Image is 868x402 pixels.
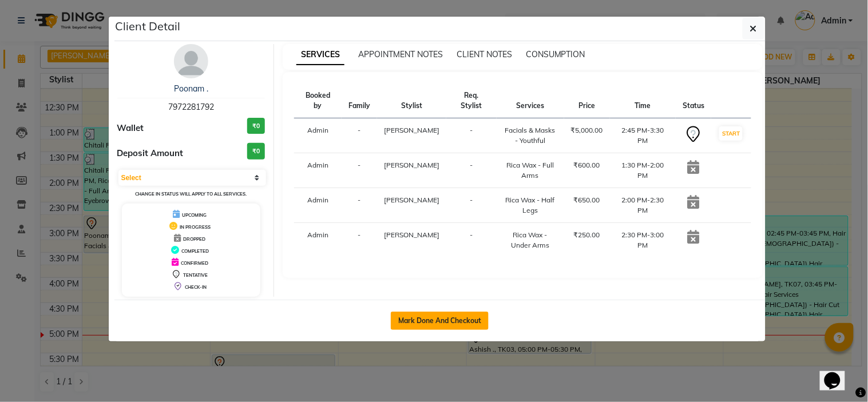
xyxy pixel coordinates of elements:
[294,83,342,118] th: Booked by
[342,153,377,188] td: -
[247,118,265,134] h3: ₹0
[504,160,557,181] div: Rica Wax - Full Arms
[117,147,184,160] span: Deposit Amount
[676,83,711,118] th: Status
[174,44,208,78] img: avatar
[610,188,676,223] td: 2:00 PM-2:30 PM
[296,45,344,65] span: SERVICES
[181,260,208,266] span: CONFIRMED
[294,223,342,258] td: Admin
[457,49,512,59] span: CLIENT NOTES
[247,143,265,160] h3: ₹0
[497,83,564,118] th: Services
[294,153,342,188] td: Admin
[181,248,209,254] span: COMPLETED
[446,83,497,118] th: Req. Stylist
[294,188,342,223] td: Admin
[820,356,857,391] iframe: chat widget
[504,230,557,250] div: Rica Wax - Under Arms
[571,195,603,205] div: ₹650.00
[180,224,211,230] span: IN PROGRESS
[571,230,603,240] div: ₹250.00
[358,49,443,59] span: APPOINTMENT NOTES
[564,83,610,118] th: Price
[610,153,676,188] td: 1:30 PM-2:00 PM
[384,161,439,169] span: [PERSON_NAME]
[384,126,439,134] span: [PERSON_NAME]
[446,153,497,188] td: -
[504,125,557,146] div: Facials & Masks - Youthful
[384,230,439,239] span: [PERSON_NAME]
[610,223,676,258] td: 2:30 PM-3:00 PM
[117,122,144,135] span: Wallet
[183,236,205,242] span: DROPPED
[391,312,489,330] button: Mark Done And Checkout
[571,125,603,136] div: ₹5,000.00
[182,212,207,218] span: UPCOMING
[174,83,208,94] a: Poonam .
[446,118,497,153] td: -
[294,118,342,153] td: Admin
[342,83,377,118] th: Family
[384,196,439,204] span: [PERSON_NAME]
[135,191,247,197] small: Change in status will apply to all services.
[116,18,181,35] h5: Client Detail
[377,83,446,118] th: Stylist
[446,188,497,223] td: -
[342,118,377,153] td: -
[504,195,557,216] div: Rica Wax - Half Legs
[185,284,207,290] span: CHECK-IN
[168,102,214,112] span: 7972281792
[610,118,676,153] td: 2:45 PM-3:30 PM
[571,160,603,170] div: ₹600.00
[342,223,377,258] td: -
[526,49,585,59] span: CONSUMPTION
[183,272,208,278] span: TENTATIVE
[719,126,743,141] button: START
[446,223,497,258] td: -
[610,83,676,118] th: Time
[342,188,377,223] td: -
